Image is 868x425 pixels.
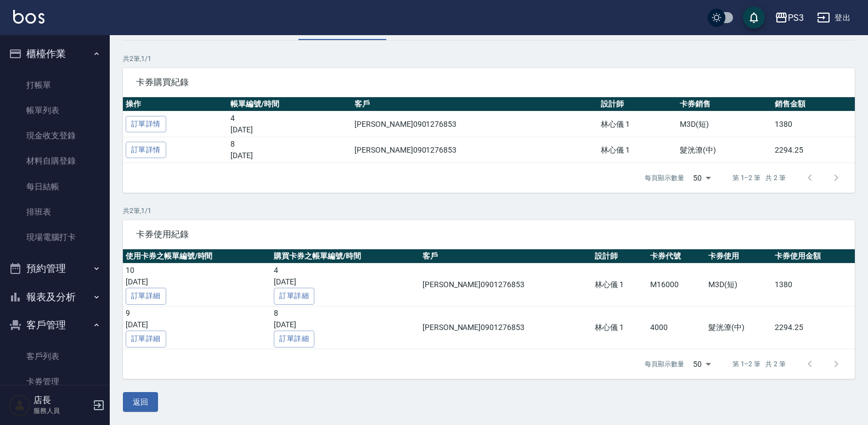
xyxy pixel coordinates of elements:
[136,229,842,240] span: 卡券使用紀錄
[4,283,105,311] button: 報表及分析
[271,306,419,349] td: 8
[4,148,105,174] a: 材料自購登錄
[228,137,352,163] td: 8
[420,306,593,349] td: [PERSON_NAME]0901276853
[123,249,271,264] th: 使用卡券之帳單編號/時間
[420,249,593,264] th: 客戶
[4,225,105,250] a: 現場電腦打卡
[228,111,352,137] td: 4
[123,264,271,306] td: 10
[4,40,105,68] button: 櫃檯作業
[772,306,855,349] td: 2294.25
[126,288,166,305] a: 訂單詳細
[772,111,855,137] td: 1380
[123,54,855,64] p: 共 2 筆, 1 / 1
[126,276,268,288] p: [DATE]
[772,137,855,163] td: 2294.25
[4,174,105,199] a: 每日結帳
[4,369,105,394] a: 卡券管理
[645,359,684,369] p: 每頁顯示數量
[592,249,647,264] th: 設計師
[271,264,419,306] td: 4
[592,264,647,306] td: 林心儀 1
[772,249,855,264] th: 卡券使用金額
[598,111,677,137] td: 林心儀 1
[230,150,349,161] p: [DATE]
[352,137,598,163] td: [PERSON_NAME]0901276853
[4,199,105,225] a: 排班表
[647,306,706,349] td: 4000
[592,306,647,349] td: 林心儀 1
[4,311,105,339] button: 客戶管理
[677,111,772,137] td: M3D(短)
[123,306,271,349] td: 9
[420,264,593,306] td: [PERSON_NAME]0901276853
[677,137,772,163] td: 髮洸潦(中)
[689,163,715,193] div: 50
[706,306,773,349] td: 髮洸潦(中)
[33,395,89,406] h5: 店長
[770,7,808,29] button: PS3
[4,344,105,369] a: 客戶列表
[788,11,804,25] div: PS3
[123,392,158,412] button: 返回
[4,72,105,98] a: 打帳單
[706,249,773,264] th: 卡券使用
[33,406,89,416] p: 服務人員
[706,264,773,306] td: M3D(短)
[689,349,715,379] div: 50
[677,97,772,111] th: 卡券銷售
[126,142,166,159] a: 訂單詳情
[598,97,677,111] th: 設計師
[4,98,105,123] a: 帳單列表
[230,124,349,136] p: [DATE]
[274,331,314,348] a: 訂單詳細
[772,264,855,306] td: 1380
[732,173,786,183] p: 第 1–2 筆 共 2 筆
[647,264,706,306] td: M16000
[136,77,842,88] span: 卡券購買紀錄
[647,249,706,264] th: 卡券代號
[4,254,105,283] button: 預約管理
[352,97,598,111] th: 客戶
[123,206,855,216] p: 共 2 筆, 1 / 1
[598,137,677,163] td: 林心儀 1
[228,97,352,111] th: 帳單編號/時間
[274,288,314,305] a: 訂單詳細
[271,249,419,264] th: 購買卡券之帳單編號/時間
[126,319,268,331] p: [DATE]
[274,276,416,288] p: [DATE]
[352,111,598,137] td: [PERSON_NAME]0901276853
[126,116,166,133] a: 訂單詳情
[645,173,684,183] p: 每頁顯示數量
[813,8,855,28] button: 登出
[126,331,166,348] a: 訂單詳細
[123,97,228,111] th: 操作
[274,319,416,331] p: [DATE]
[772,97,855,111] th: 銷售金額
[13,10,44,24] img: Logo
[732,359,786,369] p: 第 1–2 筆 共 2 筆
[9,394,31,416] img: Person
[743,7,765,29] button: save
[4,123,105,148] a: 現金收支登錄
